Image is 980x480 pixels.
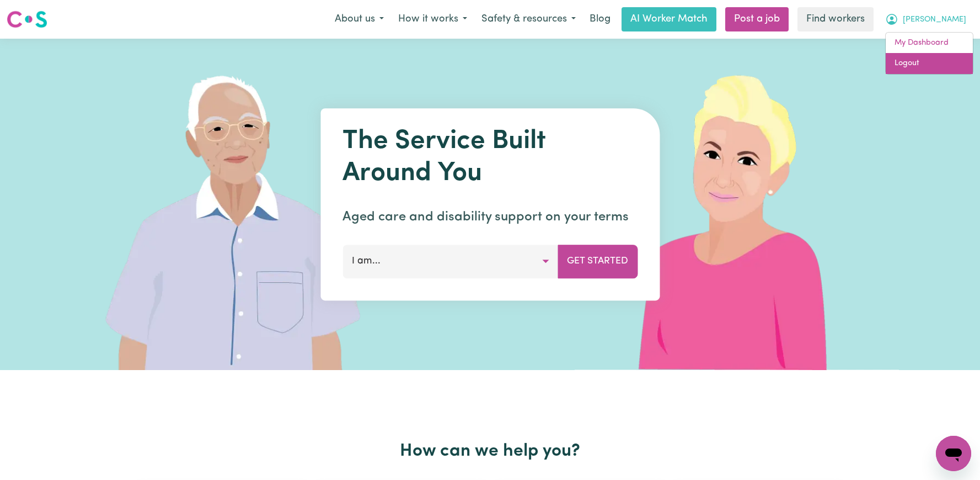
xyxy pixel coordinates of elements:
[903,14,966,26] span: [PERSON_NAME]
[7,7,47,32] a: Careseekers logo
[622,7,716,31] a: AI Worker Match
[342,245,558,278] button: I am...
[583,7,617,31] a: Blog
[886,53,973,74] a: Logout
[133,441,848,462] h2: How can we help you?
[725,7,789,31] a: Post a job
[391,8,474,31] button: How it works
[342,126,638,189] h1: The Service Built Around You
[474,8,583,31] button: Safety & resources
[328,8,391,31] button: About us
[558,245,638,278] button: Get Started
[797,7,874,31] a: Find workers
[886,33,973,54] a: My Dashboard
[878,8,973,31] button: My Account
[7,9,47,29] img: Careseekers logo
[342,207,638,227] p: Aged care and disability support on your terms
[936,436,971,471] iframe: Button to launch messaging window
[885,32,973,75] div: My Account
